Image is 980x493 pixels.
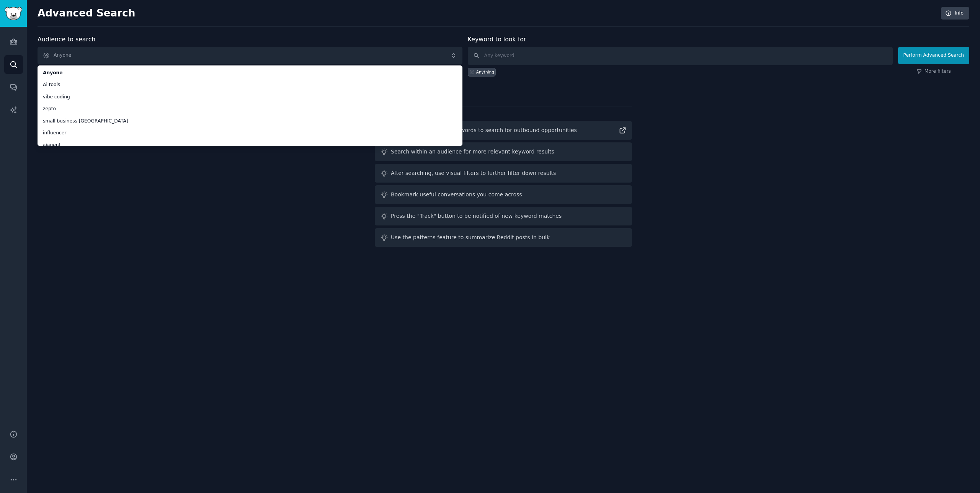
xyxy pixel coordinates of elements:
[43,130,457,137] span: influencer
[391,169,556,177] div: After searching, use visual filters to further filter down results
[38,65,462,146] ul: Anyone
[391,148,554,156] div: Search within an audience for more relevant keyword results
[391,191,522,199] div: Bookmark useful conversations you come across
[43,118,457,125] span: small business [GEOGRAPHIC_DATA]
[898,47,969,64] button: Perform Advanced Search
[476,69,494,75] div: Anything
[391,233,550,242] div: Use the patterns feature to summarize Reddit posts in bulk
[43,142,457,149] span: aiagent
[916,68,951,75] a: More filters
[43,70,457,77] span: Anyone
[38,36,95,43] label: Audience to search
[43,82,457,88] span: Ai tools
[468,47,893,65] input: Any keyword
[941,7,969,20] a: Info
[5,7,22,20] img: GummySearch logo
[391,212,562,220] div: Press the "Track" button to be notified of new keyword matches
[391,126,577,134] div: Read guide on helpful keywords to search for outbound opportunities
[38,47,462,64] button: Anyone
[43,94,457,101] span: vibe coding
[43,106,457,113] span: zepto
[468,36,526,43] label: Keyword to look for
[38,7,937,20] h2: Advanced Search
